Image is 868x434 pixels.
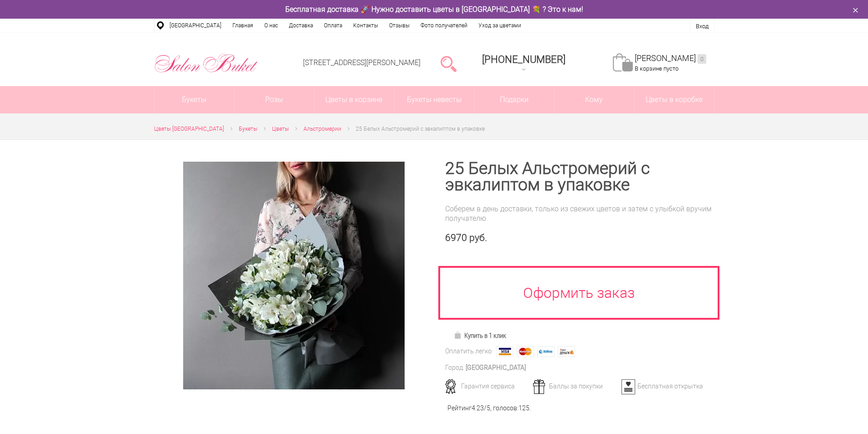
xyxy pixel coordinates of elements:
[554,86,634,113] span: Кому
[154,126,224,132] span: Цветы [GEOGRAPHIC_DATA]
[272,126,289,132] span: Цветы
[154,51,258,75] img: Цветы Нижний Новгород
[164,19,227,32] a: [GEOGRAPHIC_DATA]
[482,54,565,65] div: [PHONE_NUMBER]
[696,23,709,30] a: Вход
[537,346,555,357] img: Webmoney
[445,232,714,244] div: 6970 руб.
[635,65,678,72] span: В корзине пусто
[442,382,532,390] div: Гарантия сервиса
[227,19,259,32] a: Главная
[394,86,474,113] a: Букеты невесты
[154,86,234,113] a: Букеты
[635,53,706,64] a: [PERSON_NAME]
[447,403,531,413] div: Рейтинг /5, голосов: .
[445,204,714,223] div: Соберем в день доставки, только из свежих цветов и затем с улыбкой вручим получателю.
[445,160,714,193] h1: 25 Белых Альстромерий с эвкалиптом в упаковке
[303,124,341,134] a: Альстромерии
[415,19,473,32] a: Фото получателей
[303,58,421,67] a: [STREET_ADDRESS][PERSON_NAME]
[517,346,534,357] img: MasterCard
[698,54,706,64] ins: 0
[147,5,721,14] div: Бесплатная доставка 🚀 Нужно доставить цветы в [GEOGRAPHIC_DATA] 💐 ? Это к нам!
[314,86,394,113] a: Цветы в корзине
[384,19,415,32] a: Отзывы
[239,124,257,134] a: Букеты
[348,19,384,32] a: Контакты
[183,162,405,389] img: 25 Белых Альстромерий с эвкалиптом в упаковке
[234,86,314,113] a: Розы
[259,19,283,32] a: О нас
[154,124,224,134] a: Цветы [GEOGRAPHIC_DATA]
[618,382,708,390] div: Бесплатная открытка
[283,19,318,32] a: Доставка
[519,404,529,412] span: 125
[473,19,527,32] a: Уход за цветами
[472,404,484,412] span: 4.23
[445,347,493,356] div: Оплатить легко:
[477,51,571,77] a: [PHONE_NUMBER]
[438,266,720,320] a: Оформить заказ
[239,126,257,132] span: Букеты
[450,329,510,342] a: Купить в 1 клик
[356,126,485,132] span: 25 Белых Альстромерий с эвкалиптом в упаковке
[530,382,620,390] div: Баллы за покупки
[318,19,348,32] a: Оплата
[466,363,526,373] div: [GEOGRAPHIC_DATA]
[454,332,464,339] img: Купить в 1 клик
[558,346,575,357] img: Яндекс Деньги
[303,126,341,132] span: Альстромерии
[496,346,514,357] img: Visa
[634,86,714,113] a: Цветы в коробке
[165,162,423,389] a: Увеличить
[445,363,464,373] div: Город:
[474,86,554,113] a: Подарки
[272,124,289,134] a: Цветы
